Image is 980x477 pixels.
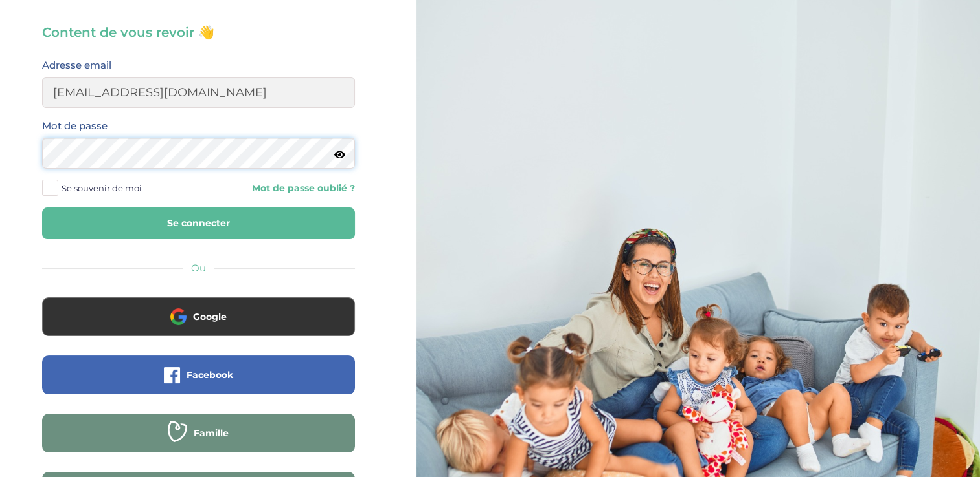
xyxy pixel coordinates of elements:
[42,436,355,448] a: Famille
[42,77,355,108] input: Email
[193,310,227,323] span: Google
[42,23,355,41] h3: Content de vous revoir 👋
[42,319,355,332] a: Google
[42,297,355,336] button: Google
[194,427,229,440] span: Famille
[170,308,187,324] img: google.png
[164,367,180,383] img: facebook.png
[208,182,354,195] a: Mot de passe oublié ?
[187,368,233,381] span: Facebook
[42,118,108,134] label: Mot de passe
[42,355,355,394] button: Facebook
[42,377,355,390] a: Facebook
[191,262,206,274] span: Ou
[42,57,111,74] label: Adresse email
[42,414,355,452] button: Famille
[42,207,355,239] button: Se connecter
[62,180,142,196] span: Se souvenir de moi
